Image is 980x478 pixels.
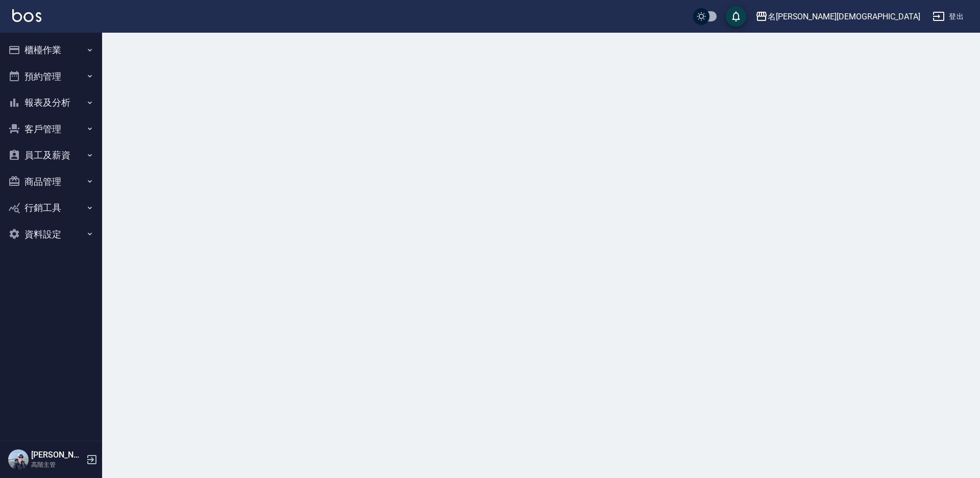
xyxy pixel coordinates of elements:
[726,6,746,27] button: save
[4,195,98,221] button: 行銷工具
[31,460,83,469] p: 高階主管
[12,9,41,22] img: Logo
[4,116,98,142] button: 客戶管理
[751,6,924,27] button: 名[PERSON_NAME][DEMOGRAPHIC_DATA]
[4,169,98,195] button: 商品管理
[8,449,29,470] img: Person
[4,37,98,63] button: 櫃檯作業
[4,63,98,90] button: 預約管理
[4,89,98,116] button: 報表及分析
[4,221,98,248] button: 資料設定
[4,142,98,169] button: 員工及薪資
[768,10,920,23] div: 名[PERSON_NAME][DEMOGRAPHIC_DATA]
[928,7,968,26] button: 登出
[31,450,83,460] h5: [PERSON_NAME]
